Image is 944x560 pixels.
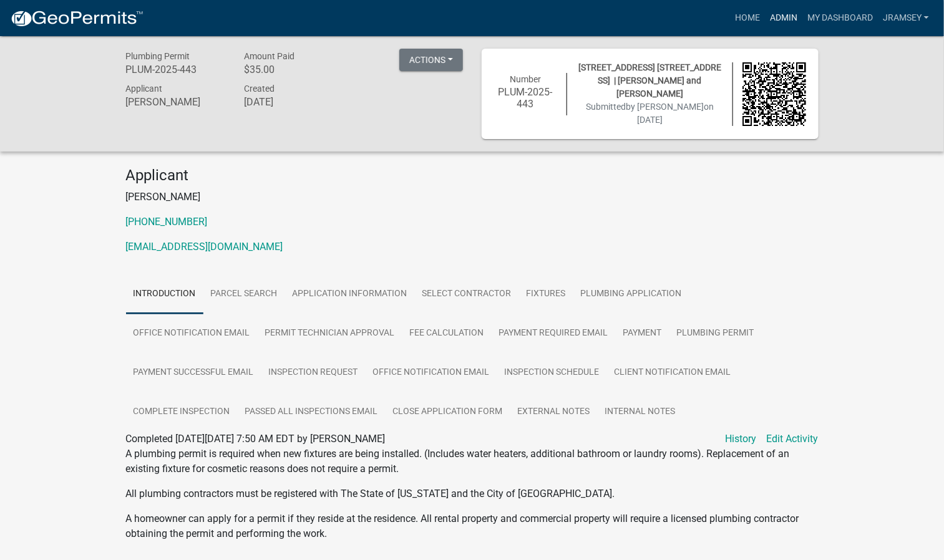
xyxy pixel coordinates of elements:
img: QR code [742,62,806,126]
a: Office Notification Email [366,353,497,393]
p: All plumbing contractors must be registered with The State of [US_STATE] and the City of [GEOGRAP... [126,486,819,501]
a: Payment Required Email [492,314,616,354]
a: Internal Notes [598,392,683,432]
a: Parcel search [203,274,285,314]
a: External Notes [510,392,598,432]
a: Inspection Request [261,353,366,393]
a: Edit Activity [767,432,819,447]
p: A homeowner can apply for a permit if they reside at the residence. All rental property and comme... [126,511,819,541]
button: Actions [399,49,463,71]
a: Plumbing Application [573,274,689,314]
span: by [PERSON_NAME] [626,102,704,112]
a: History [726,432,757,447]
span: Completed [DATE][DATE] 7:50 AM EDT by [PERSON_NAME] [126,433,386,445]
a: [PHONE_NUMBER] [126,216,208,228]
span: Plumbing Permit [126,51,190,61]
a: Office Notification Email [126,314,258,354]
p: [PERSON_NAME] [126,190,819,205]
h6: PLUM-2025-443 [494,86,558,110]
a: Client Notification Email [607,353,739,393]
span: Amount Paid [244,51,294,61]
a: Payment Successful Email [126,353,261,393]
h6: [DATE] [244,96,344,108]
a: Select contractor [415,274,519,314]
h6: [PERSON_NAME] [126,96,226,108]
a: Complete Inspection [126,392,238,432]
a: Payment [616,314,669,354]
span: Submitted on [DATE] [586,102,714,125]
a: My Dashboard [802,6,878,30]
a: Application Information [285,274,415,314]
a: Fixtures [519,274,573,314]
a: Inspection Schedule [497,353,607,393]
h6: PLUM-2025-443 [126,64,226,75]
a: Introduction [126,274,203,314]
a: Admin [765,6,802,30]
a: Passed All Inspections Email [238,392,386,432]
span: Number [510,74,541,84]
p: A plumbing permit is required when new fixtures are being installed. (Includes water heaters, add... [126,447,819,476]
h4: Applicant [126,167,819,185]
a: Plumbing Permit [669,314,762,354]
a: [EMAIL_ADDRESS][DOMAIN_NAME] [126,241,283,253]
a: Fee Calculation [402,314,492,354]
span: Created [244,84,275,94]
a: Home [730,6,765,30]
a: Permit Technician Approval [258,314,402,354]
a: jramsey [878,6,934,30]
span: Applicant [126,84,163,94]
h6: $35.00 [244,64,344,75]
a: Close Application Form [386,392,510,432]
span: [STREET_ADDRESS] [STREET_ADDRESS] | [PERSON_NAME] and [PERSON_NAME] [578,62,721,99]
